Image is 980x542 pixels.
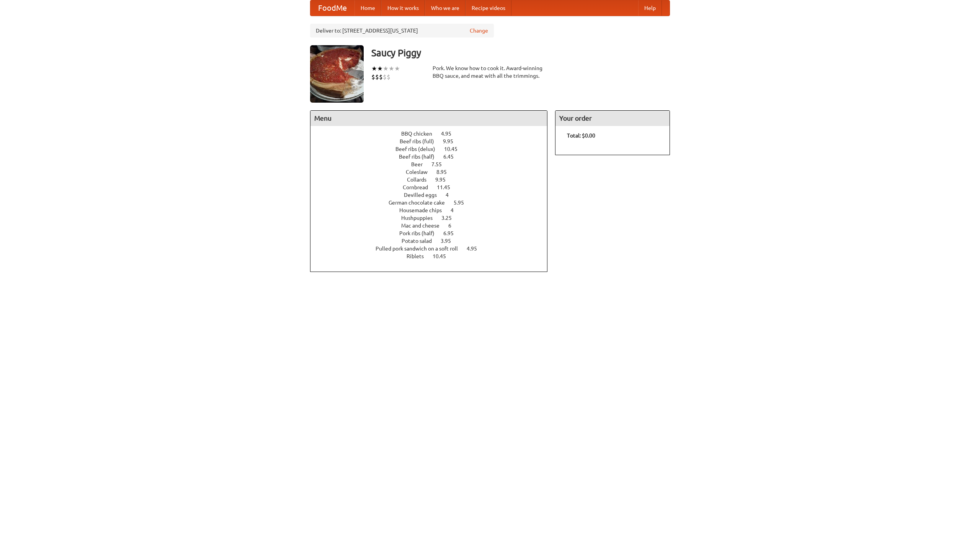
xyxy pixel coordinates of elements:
span: Beef ribs (delux) [395,146,443,152]
span: Hushpuppies [401,215,440,221]
b: Total: $0.00 [567,133,595,139]
h3: Saucy Piggy [371,45,670,61]
a: Change [470,27,488,34]
span: Mac and cheese [401,223,447,229]
a: Devilled eggs 4 [404,192,463,198]
span: 4 [446,192,456,198]
span: Cornbread [403,184,436,190]
li: ★ [389,64,394,73]
li: $ [379,73,383,81]
span: 3.25 [441,215,459,221]
span: Pork ribs (half) [399,230,442,236]
a: Beef ribs (delux) 10.45 [395,146,472,152]
li: ★ [383,64,389,73]
li: ★ [371,64,377,73]
span: 6.45 [443,154,461,160]
a: Collards 9.95 [407,177,460,183]
span: Devilled eggs [404,192,444,198]
span: Potato salad [402,238,439,244]
span: Coleslaw [406,169,435,175]
a: Pulled pork sandwich on a soft roll 4.95 [376,246,491,252]
a: Who we are [425,0,465,16]
span: BBQ chicken [401,131,440,137]
a: Recipe videos [465,0,511,16]
li: $ [387,73,390,81]
span: 6.95 [443,230,461,236]
span: 8.95 [436,169,454,175]
li: ★ [377,64,383,73]
h4: Menu [310,111,547,126]
div: Deliver to: [STREET_ADDRESS][US_STATE] [310,24,494,38]
h4: Your order [555,111,670,126]
span: 7.55 [431,161,449,167]
a: BBQ chicken 4.95 [401,131,465,137]
span: 11.45 [437,184,458,190]
a: FoodMe [310,0,354,16]
span: 6 [448,223,459,229]
a: Coleslaw 8.95 [406,169,461,175]
li: $ [383,73,387,81]
span: 10.45 [433,253,454,259]
a: German chocolate cake 5.95 [389,200,478,206]
span: 9.95 [435,177,453,183]
a: Housemade chips 4 [399,207,468,213]
span: 4.95 [467,246,485,252]
a: Beef ribs (half) 6.45 [399,154,468,160]
a: Mac and cheese 6 [401,223,465,229]
div: Pork. We know how to cook it. Award-winning BBQ sauce, and meat with all the trimmings. [433,64,547,80]
a: Riblets 10.45 [407,253,460,259]
a: Pork ribs (half) 6.95 [399,230,468,236]
a: How it works [381,0,425,16]
span: 9.95 [443,138,461,144]
span: German chocolate cake [389,200,452,206]
span: Beef ribs (full) [400,138,442,144]
span: 3.95 [441,238,459,244]
li: ★ [394,64,400,73]
span: Pulled pork sandwich on a soft roll [376,246,465,252]
li: $ [371,73,375,81]
a: Beef ribs (full) 9.95 [400,138,467,144]
span: Riblets [407,253,431,259]
img: angular.jpg [310,45,364,103]
a: Beer 7.55 [411,161,456,167]
span: Collards [407,177,434,183]
a: Home [354,0,381,16]
span: Housemade chips [399,207,449,213]
li: $ [375,73,379,81]
span: 10.45 [444,146,465,152]
span: Beer [411,161,430,167]
span: 4.95 [441,131,459,137]
a: Cornbread 11.45 [403,184,464,190]
span: Beef ribs (half) [399,154,442,160]
a: Potato salad 3.95 [402,238,465,244]
span: 5.95 [454,200,472,206]
span: 4 [451,207,461,213]
a: Hushpuppies 3.25 [401,215,466,221]
a: Help [638,0,662,16]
